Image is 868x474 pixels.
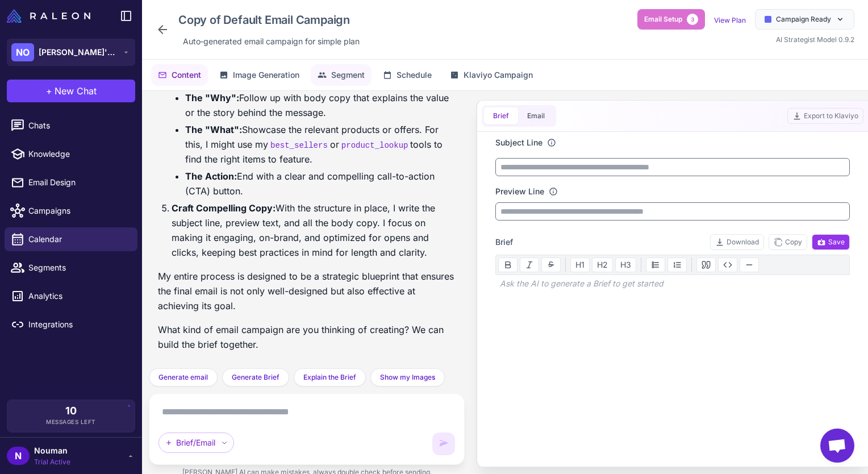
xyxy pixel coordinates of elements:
[787,108,863,124] button: Export to Klaviyo
[158,372,208,382] span: Generate email
[776,35,854,44] span: AI Strategist Model 0.9.2
[178,33,364,50] div: Click to edit description
[172,202,276,214] strong: Craft Compelling Copy:
[294,368,366,386] button: Explain the Brief
[185,171,237,182] strong: The Action:
[495,236,513,248] span: Brief
[172,201,456,260] p: With the structure in place, I write the subject line, preview text, and all the body copy. I foc...
[28,148,128,160] span: Knowledge
[592,257,613,272] button: H2
[7,9,90,23] img: Raleon Logo
[7,9,95,23] a: Raleon Logo
[28,119,128,132] span: Chats
[55,84,97,98] span: New Chat
[174,9,364,31] div: Click to edit campaign name
[149,368,218,386] button: Generate email
[28,261,128,274] span: Segments
[464,69,533,81] span: Klaviyo Campaign
[7,80,135,102] button: +New Chat
[222,368,289,386] button: Generate Brief
[46,84,52,98] span: +
[28,318,128,331] span: Integrations
[644,14,682,24] span: Email Setup
[185,92,239,103] strong: The "Why":
[484,107,518,124] button: Brief
[774,237,802,247] span: Copy
[710,234,764,250] button: Download
[380,372,435,382] span: Show my Images
[331,69,365,81] span: Segment
[495,185,544,198] label: Preview Line
[28,290,128,302] span: Analytics
[495,275,850,292] div: Ask the AI to generate a Brief to get started
[34,457,70,467] span: Trial Active
[339,140,411,151] code: product_lookup
[11,43,34,61] div: NO
[28,205,128,217] span: Campaigns
[7,39,135,66] button: NO[PERSON_NAME]'s Organization
[151,64,208,86] button: Content
[232,372,279,382] span: Generate Brief
[212,64,306,86] button: Image Generation
[28,176,128,189] span: Email Design
[687,14,698,25] span: 3
[39,46,118,59] span: [PERSON_NAME]'s Organization
[370,368,445,386] button: Show my Images
[268,140,330,151] code: best_sellers
[5,199,137,223] a: Campaigns
[5,256,137,280] a: Segments
[637,9,705,30] button: Email Setup3
[397,69,432,81] span: Schedule
[812,234,850,250] button: Save
[776,14,831,24] span: Campaign Ready
[443,64,540,86] button: Klaviyo Campaign
[185,169,456,198] li: End with a clear and compelling call-to-action (CTA) button.
[185,122,456,167] li: Showcase the relevant products or offers. For this, I might use my or tools to find the right ite...
[5,114,137,138] a: Chats
[158,322,456,352] p: What kind of email campaign are you thinking of creating? We can build the brief together.
[820,429,854,463] div: Open chat
[5,142,137,166] a: Knowledge
[65,406,77,416] span: 10
[495,136,542,149] label: Subject Line
[158,433,234,453] div: Brief/Email
[5,171,137,194] a: Email Design
[311,64,372,86] button: Segment
[769,234,807,250] button: Copy
[5,284,137,308] a: Analytics
[185,124,242,135] strong: The "What":
[570,257,590,272] button: H1
[376,64,439,86] button: Schedule
[46,418,96,426] span: Messages Left
[7,447,30,465] div: N
[615,257,636,272] button: H3
[817,237,845,247] span: Save
[714,16,746,24] a: View Plan
[185,90,456,120] li: Follow up with body copy that explains the value or the story behind the message.
[5,313,137,336] a: Integrations
[28,233,128,246] span: Calendar
[518,107,554,124] button: Email
[158,269,456,313] p: My entire process is designed to be a strategic blueprint that ensures the final email is not onl...
[303,372,356,382] span: Explain the Brief
[233,69,299,81] span: Image Generation
[5,227,137,251] a: Calendar
[34,444,70,457] span: Nouman
[183,35,360,48] span: Auto‑generated email campaign for simple plan
[172,69,201,81] span: Content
